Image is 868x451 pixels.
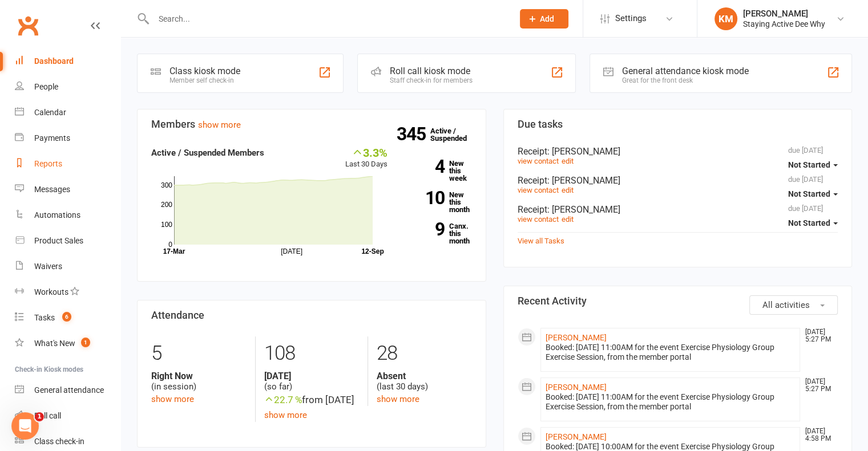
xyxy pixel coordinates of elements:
a: Product Sales [15,228,120,254]
a: Roll call [15,403,120,429]
div: Staff check-in for members [390,76,473,84]
div: (in session) [151,371,247,392]
a: Calendar [15,100,120,125]
a: view contact [518,157,559,165]
h3: Members [151,119,472,130]
div: Staying Active Dee Why [743,19,825,29]
a: What's New1 [15,331,120,356]
div: Workouts [34,287,68,296]
a: Clubworx [14,11,42,40]
a: edit [562,215,574,224]
div: Automations [34,210,80,220]
div: 5 [151,336,247,371]
div: Last 30 Days [345,146,387,170]
div: Roll call [34,411,61,420]
span: 22.7 % [264,394,302,405]
a: show more [264,410,307,420]
button: Not Started [788,213,838,233]
time: [DATE] 5:27 PM [800,378,837,393]
div: Member self check-in [169,76,240,84]
div: Roll call kiosk mode [390,66,473,76]
button: Not Started [788,155,838,175]
a: 10New this month [405,191,472,213]
div: Receipt [518,204,838,215]
div: Receipt [518,146,838,157]
a: Automations [15,202,120,228]
span: 6 [62,312,71,322]
div: Booked: [DATE] 11:00AM for the event Exercise Physiology Group Exercise Session, from the member ... [546,343,796,362]
div: [PERSON_NAME] [743,9,825,19]
div: Booked: [DATE] 11:00AM for the event Exercise Physiology Group Exercise Session, from the member ... [546,392,796,412]
div: Calendar [34,108,66,117]
strong: Right Now [151,371,247,381]
a: General attendance kiosk mode [15,377,120,403]
div: Dashboard [34,56,74,66]
iframe: Intercom live chat [11,412,39,440]
a: edit [562,186,574,194]
a: Waivers [15,254,120,279]
div: Class check-in [34,437,84,446]
a: [PERSON_NAME] [546,333,607,342]
a: Payments [15,125,120,151]
div: 108 [264,336,359,371]
a: People [15,74,120,100]
span: : [PERSON_NAME] [547,175,620,186]
strong: 10 [405,189,445,206]
div: 3.3% [345,146,387,159]
span: All activities [762,300,810,310]
a: 4New this week [405,160,472,182]
a: Tasks 6 [15,305,120,331]
div: General attendance kiosk mode [622,66,749,76]
a: View all Tasks [518,237,564,245]
a: 9Canx. this month [405,222,472,245]
span: Add [540,14,554,23]
div: Product Sales [34,236,83,245]
div: General attendance [34,385,104,395]
div: Class kiosk mode [169,66,240,76]
h3: Due tasks [518,119,838,130]
span: : [PERSON_NAME] [547,204,620,215]
a: edit [562,157,574,165]
div: Receipt [518,175,838,186]
a: view contact [518,215,559,224]
div: from [DATE] [264,392,359,408]
a: Dashboard [15,48,120,74]
strong: Absent [377,371,471,381]
div: Great for the front desk [622,76,749,84]
button: All activities [749,295,838,315]
strong: [DATE] [264,371,359,381]
a: show more [377,394,419,404]
strong: Active / Suspended Members [151,148,264,158]
div: Waivers [34,262,62,271]
div: KM [714,7,737,30]
time: [DATE] 4:58 PM [800,428,837,442]
span: Not Started [788,218,830,227]
a: Messages [15,177,120,202]
strong: 345 [397,125,430,143]
h3: Attendance [151,310,472,321]
span: Not Started [788,189,830,198]
div: 28 [377,336,471,371]
div: People [34,82,58,91]
a: show more [151,394,194,404]
button: Add [520,9,568,29]
strong: 9 [405,221,445,238]
span: : [PERSON_NAME] [547,146,620,157]
div: (so far) [264,371,359,392]
div: Tasks [34,313,55,322]
h3: Recent Activity [518,295,838,307]
input: Search... [150,11,505,27]
span: 1 [81,338,90,347]
a: show more [198,120,241,130]
a: 345Active / Suspended [430,119,481,151]
div: Payments [34,133,70,143]
time: [DATE] 5:27 PM [800,328,837,343]
strong: 4 [405,158,445,175]
a: [PERSON_NAME] [546,432,607,441]
a: Workouts [15,279,120,305]
div: Messages [34,185,70,194]
span: Settings [615,6,647,31]
div: What's New [34,339,75,348]
span: Not Started [788,160,830,169]
span: 1 [35,412,44,421]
